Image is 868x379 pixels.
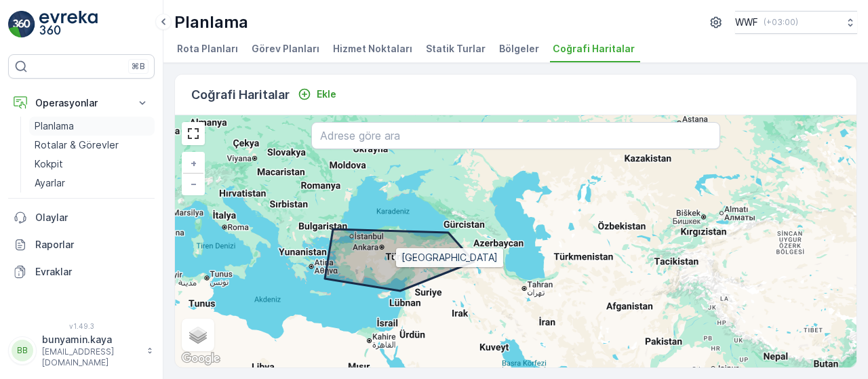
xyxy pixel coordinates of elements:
span: Görev Planları [252,42,319,56]
a: Bu bölgeyi Google Haritalar'da açın (yeni pencerede açılır) [178,350,223,367]
img: logo_light-DOdMpM7g.png [39,11,98,38]
span: − [191,178,197,189]
button: Ekle [292,86,342,102]
a: Layers [183,320,213,350]
p: Evraklar [35,265,149,279]
p: Ekle [317,87,336,101]
span: Statik Turlar [426,42,486,56]
p: Olaylar [35,211,149,224]
p: Planlama [35,119,74,133]
div: BB [12,340,33,361]
p: Operasyonlar [35,96,127,110]
p: Coğrafi Haritalar [191,85,290,104]
span: Hizmet Noktaları [333,42,412,56]
p: Planlama [174,12,248,33]
a: Rotalar & Görevler [29,136,155,155]
img: logo [8,11,35,38]
p: Rotalar & Görevler [35,138,119,152]
img: Google [178,350,223,367]
span: Rota Planları [177,42,238,56]
a: Kokpit [29,155,155,174]
button: BBbunyamin.kaya[EMAIL_ADDRESS][DOMAIN_NAME] [8,333,155,368]
a: Evraklar [8,258,155,285]
p: ( +03:00 ) [764,17,798,28]
span: Bölgeler [499,42,539,56]
p: Raporlar [35,238,149,252]
span: v 1.49.3 [8,322,155,330]
a: View Fullscreen [183,123,203,144]
input: Adrese göre ara [311,122,720,149]
a: Ayarlar [29,174,155,193]
button: Operasyonlar [8,89,155,117]
a: Uzaklaştır [183,174,203,194]
span: + [191,157,197,169]
p: [EMAIL_ADDRESS][DOMAIN_NAME] [42,346,140,368]
a: Planlama [29,117,155,136]
a: Olaylar [8,204,155,231]
span: Coğrafi Haritalar [553,42,635,56]
a: Raporlar [8,231,155,258]
p: Ayarlar [35,176,65,190]
p: Kokpit [35,157,63,171]
p: bunyamin.kaya [42,333,140,346]
p: WWF [735,16,758,29]
p: ⌘B [132,61,145,72]
button: WWF(+03:00) [735,11,857,34]
a: Yakınlaştır [183,153,203,174]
